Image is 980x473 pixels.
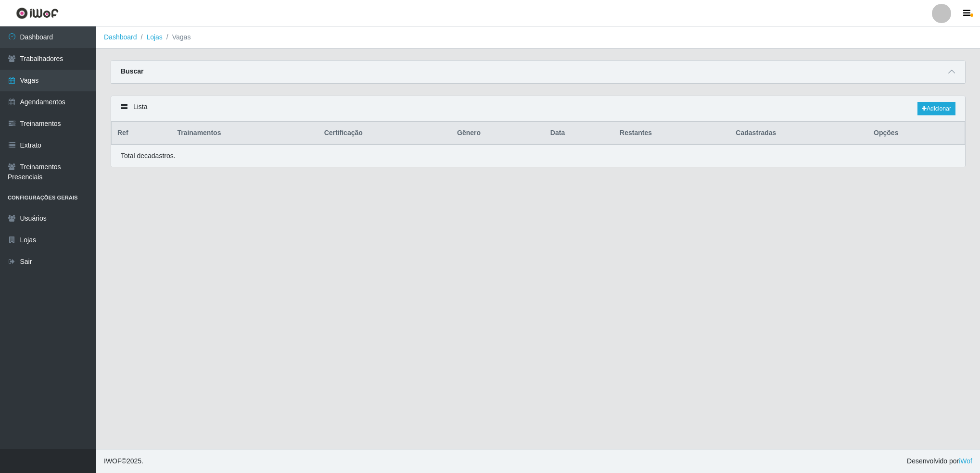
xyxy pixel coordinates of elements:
th: Ref [112,122,172,145]
p: Total de cadastros. [121,151,176,161]
div: Lista [111,96,965,122]
th: Trainamentos [171,122,318,145]
th: Gênero [451,122,545,145]
a: iWof [959,457,972,465]
li: Vagas [163,32,191,42]
a: Adicionar [917,102,955,115]
nav: breadcrumb [96,26,980,49]
th: Opções [868,122,965,145]
strong: Buscar [121,67,143,75]
span: © 2025 . [104,456,143,466]
th: Cadastradas [730,122,868,145]
th: Data [545,122,614,145]
a: Dashboard [104,33,137,41]
span: Desenvolvido por [907,456,972,466]
th: Restantes [614,122,730,145]
img: CoreUI Logo [16,7,59,19]
a: Lojas [146,33,162,41]
th: Certificação [318,122,451,145]
span: IWOF [104,457,122,465]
